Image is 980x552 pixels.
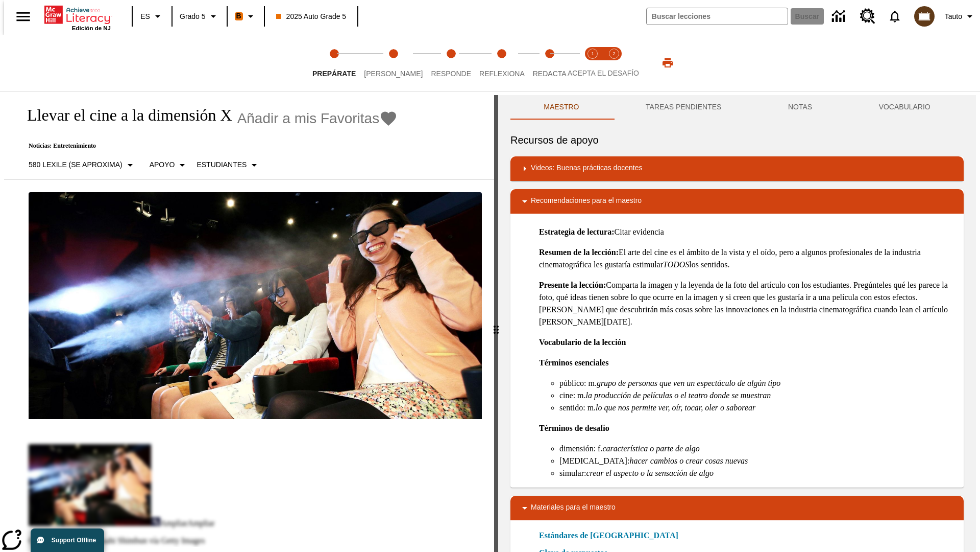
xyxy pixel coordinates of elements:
span: Tauto [945,11,962,22]
button: VOCABULARIO [845,95,964,120]
span: B [236,10,241,22]
strong: Resumen de la lección: [539,248,619,257]
button: Redacta step 5 of 5 [525,35,575,91]
button: NOTAS [755,95,846,120]
button: Acepta el desafío lee step 1 of 2 [578,35,607,91]
p: Recomendaciones para el maestro [531,195,642,208]
em: grupo de personas que ven un espectáculo de algún tipo [597,379,780,387]
div: activity [498,95,976,552]
em: lo que nos permite ver, oír, tocar, oler o saborear [596,403,755,412]
a: Centro de información [826,3,854,31]
strong: Términos esenciales [539,358,608,367]
button: Imprimir [651,54,684,72]
text: 1 [591,51,594,56]
button: Tipo de apoyo, Apoyo [145,156,193,174]
span: Responde [431,70,471,78]
button: Seleccione Lexile, 580 Lexile (Se aproxima) [24,156,140,174]
em: la producción de películas o el teatro donde se muestran [586,391,771,400]
a: Estándares de [GEOGRAPHIC_DATA] [539,530,684,542]
button: Responde step 3 of 5 [423,35,479,91]
span: ES [140,11,150,22]
button: Maestro [510,95,612,120]
p: Materiales para el maestro [531,502,616,514]
li: sentido: m. [559,402,955,414]
div: Videos: Buenas prácticas docentes [510,156,964,181]
li: [MEDICAL_DATA]: [559,455,955,467]
span: Redacta [533,70,567,78]
button: Escoja un nuevo avatar [908,3,941,30]
em: crear el aspecto o la sensación de algo [586,469,714,477]
div: Recomendaciones para el maestro [510,189,964,214]
h6: Recursos de apoyo [510,132,964,148]
span: ACEPTA EL DESAFÍO [568,69,639,77]
p: Estudiantes [197,159,247,170]
p: Noticias: Entretenimiento [16,142,398,150]
button: Boost El color de la clase es anaranjado. Cambiar el color de la clase. [231,7,261,26]
button: Añadir a mis Favoritas - Llevar el cine a la dimensión X [237,109,398,127]
div: reading [4,95,494,547]
p: Citar evidencia [539,226,955,238]
a: Notificaciones [881,3,908,30]
span: Añadir a mis Favoritas [237,110,380,127]
button: Acepta el desafío contesta step 2 of 2 [599,35,629,91]
li: público: m. [559,377,955,389]
input: Buscar campo [647,8,788,25]
em: hacer cambios o crear cosas nuevas [629,456,748,465]
button: Abrir el menú lateral [8,2,38,32]
li: cine: m. [559,389,955,402]
li: dimensión: f. [559,443,955,455]
button: Prepárate step 1 of 5 [304,35,364,91]
p: El arte del cine es el ámbito de la vista y el oído, pero a algunos profesionales de la industria... [539,246,955,271]
button: Lenguaje: ES, Selecciona un idioma [136,7,168,26]
strong: : [603,281,606,289]
button: Support Offline [31,528,104,552]
div: Instructional Panel Tabs [510,95,964,120]
button: TAREAS PENDIENTES [612,95,755,120]
a: Centro de recursos, Se abrirá en una pestaña nueva. [854,3,881,30]
span: [PERSON_NAME] [364,70,423,78]
span: Reflexiona [479,70,525,78]
p: Comparta la imagen y la leyenda de la foto del artículo con los estudiantes. Pregúnteles qué les ... [539,279,955,328]
button: Reflexiona step 4 of 5 [471,35,533,91]
div: Portada [44,4,111,31]
p: 580 Lexile (Se aproxima) [29,159,122,170]
span: Edición de NJ [72,25,111,31]
strong: Términos de desafío [539,424,609,432]
strong: Vocabulario de la lección [539,338,626,347]
strong: Presente la lección [539,281,603,289]
p: Apoyo [150,159,175,170]
button: Perfil/Configuración [941,7,980,26]
p: Videos: Buenas prácticas docentes [531,163,642,175]
span: Grado 5 [180,11,206,22]
h1: Llevar el cine a la dimensión X [16,106,232,125]
text: 2 [612,51,615,56]
img: avatar image [914,6,935,27]
li: simular: [559,467,955,479]
span: 2025 Auto Grade 5 [276,11,347,22]
button: Seleccionar estudiante [192,156,264,174]
span: Prepárate [312,70,356,78]
button: Lee step 2 of 5 [356,35,431,91]
button: Grado: Grado 5, Elige un grado [176,7,224,26]
span: Support Offline [52,537,96,544]
div: Materiales para el maestro [510,496,964,520]
strong: Estrategia de lectura: [539,227,615,236]
img: El panel situado frente a los asientos rocía con agua nebulizada al feliz público en un cine equi... [29,192,482,419]
em: característica o parte de algo [602,444,699,453]
div: Pulsa la tecla de intro o la barra espaciadora y luego presiona las flechas de derecha e izquierd... [494,95,498,552]
em: TODOS [663,260,689,269]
